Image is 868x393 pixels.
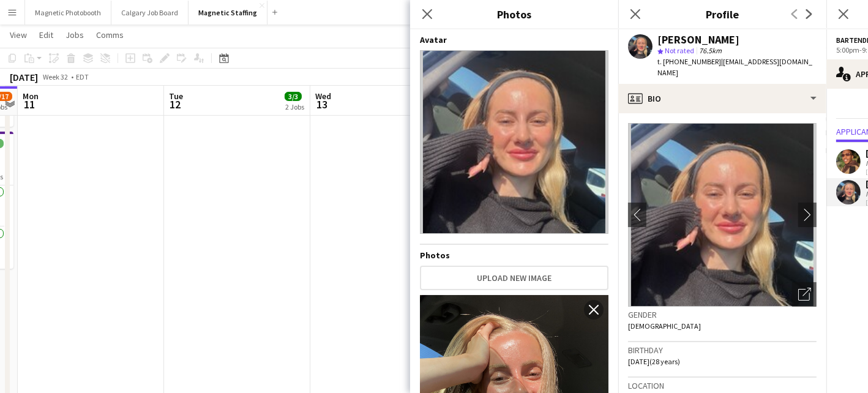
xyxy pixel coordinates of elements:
[65,29,84,40] span: Jobs
[628,345,817,356] h3: Birthday
[792,282,817,307] div: Open photos pop-in
[5,27,32,43] a: View
[285,102,304,111] div: 2 Jobs
[628,321,701,331] span: [DEMOGRAPHIC_DATA]
[628,357,680,366] span: [DATE] (28 years)
[628,380,817,391] h3: Location
[21,97,39,111] span: 11
[91,27,129,43] a: Comms
[23,91,39,102] span: Mon
[420,250,608,261] h4: Photos
[96,29,124,40] span: Comms
[39,29,53,40] span: Edit
[313,97,331,111] span: 13
[420,50,608,234] img: Crew avatar
[34,27,58,43] a: Edit
[169,91,183,102] span: Tue
[189,1,268,24] button: Magnetic Staffing
[618,84,826,113] div: Bio
[618,6,826,22] h3: Profile
[111,1,189,24] button: Calgary Job Board
[10,29,27,40] span: View
[657,57,721,66] span: t. [PHONE_NUMBER]
[665,46,694,55] span: Not rated
[40,72,71,81] span: Week 32
[657,57,812,77] span: | [EMAIL_ADDRESS][DOMAIN_NAME]
[167,97,183,111] span: 12
[10,71,38,83] div: [DATE]
[628,309,817,320] h3: Gender
[61,27,89,43] a: Jobs
[315,91,331,102] span: Wed
[657,34,739,45] div: [PERSON_NAME]
[420,34,608,45] h4: Avatar
[76,72,89,81] div: EDT
[410,6,618,22] h3: Photos
[420,266,608,290] button: Upload new image
[285,92,302,101] span: 3/3
[25,1,111,24] button: Magnetic Photobooth
[628,123,817,307] img: Crew avatar or photo
[697,46,724,55] span: 76.5km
